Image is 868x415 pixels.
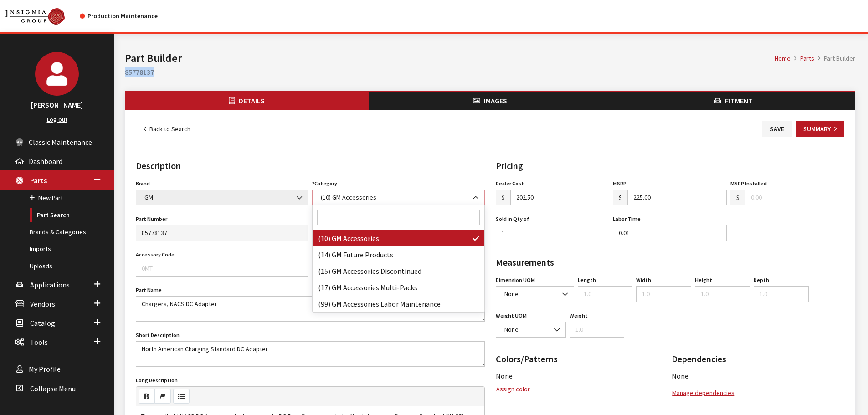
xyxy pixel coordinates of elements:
[496,312,527,320] label: Weight UOM
[496,159,845,173] h2: Pricing
[313,263,484,279] li: (15) GM Accessories Discontinued
[29,365,61,374] span: My Profile
[30,384,76,393] span: Collapse Menu
[142,193,303,202] span: GM
[312,190,485,205] span: (10) GM Accessories
[496,190,511,205] span: $
[762,121,792,137] button: Save
[5,8,65,25] img: Catalog Maintenance
[672,370,844,381] li: None
[30,280,70,289] span: Applications
[136,286,162,294] label: Part Name
[30,318,55,328] span: Catalog
[80,11,158,21] div: Production Maintenance
[754,276,769,284] label: Depth
[672,385,735,401] button: Manage dependencies
[30,299,55,308] span: Vendors
[613,190,628,205] span: $
[139,389,155,404] button: Bold (CTRL+B)
[613,215,641,223] label: Labor Time
[613,225,727,241] input: 1.0
[496,256,845,269] h2: Measurements
[510,190,610,205] input: 48.55
[136,331,180,339] label: Short Description
[29,157,62,166] span: Dashboard
[754,286,809,302] input: 1.0
[136,261,308,277] input: 0MT
[613,179,627,188] label: MSRP
[502,325,560,334] span: None
[627,190,727,205] input: 65.25
[154,389,171,404] button: Remove Font Style (CTRL+\)
[725,96,753,105] span: Fitment
[136,225,308,241] input: 999C2-WR002K
[695,286,750,302] input: 1.0
[611,92,855,110] button: Fitment
[313,246,484,263] li: (14) GM Future Products
[814,54,855,63] li: Part Builder
[29,138,92,147] span: Classic Maintenance
[796,121,844,137] button: Summary
[136,341,485,367] textarea: North American Charging Standard DC Adapter
[496,179,524,188] label: Dealer Cost
[636,286,691,302] input: 1.0
[496,286,574,302] span: None
[313,230,484,246] li: (10) GM Accessories
[496,276,535,284] label: Dimension UOM
[313,296,484,312] li: (99) GM Accessories Labor Maintenance
[136,190,308,205] span: GM
[496,381,530,397] button: Assign color
[136,121,198,137] a: Back to Search
[745,190,844,205] input: 0.00
[5,7,80,25] a: Insignia Group logo
[136,251,175,259] label: Accessory Code
[484,96,507,105] span: Images
[369,92,612,110] button: Images
[496,215,529,223] label: Sold in Qty of
[496,352,668,366] h2: Colors/Patterns
[730,190,745,205] span: $
[9,99,105,110] h3: [PERSON_NAME]
[30,338,48,347] span: Tools
[136,376,178,384] label: Long Description
[496,322,566,338] span: None
[35,52,79,96] img: Cheyenne Dorton
[125,67,855,77] h2: 85778137
[791,54,814,63] li: Parts
[496,371,513,380] span: None
[695,276,712,284] label: Height
[173,389,190,404] button: Unordered list (CTRL+SHIFT+NUM7)
[136,179,150,188] label: Brand
[125,50,775,67] h1: Part Builder
[730,179,767,188] label: MSRP Installed
[672,352,844,366] h2: Dependencies
[312,179,337,188] label: Category
[313,279,484,296] li: (17) GM Accessories Multi-Packs
[636,276,651,284] label: Width
[136,159,485,173] h2: Description
[136,296,485,322] textarea: Chargers, NACS DC Adapter
[125,92,369,110] button: Details
[570,322,625,338] input: 1.0
[47,115,67,123] a: Log out
[578,276,596,284] label: Length
[578,286,633,302] input: 1.0
[570,312,588,320] label: Weight
[317,210,480,225] input: Search
[775,54,791,62] a: Home
[318,193,479,202] span: (10) GM Accessories
[136,215,167,223] label: Part Number
[496,225,610,241] input: 1
[30,176,47,185] span: Parts
[502,289,568,299] span: None
[239,96,265,105] span: Details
